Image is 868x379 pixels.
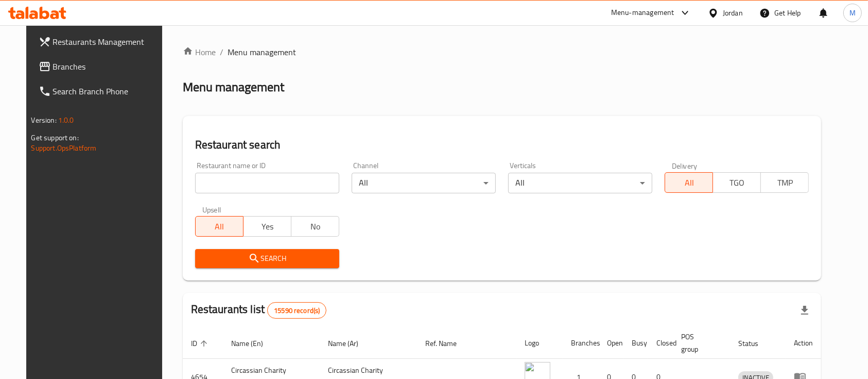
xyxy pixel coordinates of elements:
span: Get support on: [31,131,79,144]
th: Busy [623,327,648,359]
li: / [220,46,223,58]
span: Search Branch Phone [53,85,163,97]
th: Action [786,327,821,359]
span: POS group [681,331,718,355]
a: Branches [30,54,171,79]
div: All [508,173,652,193]
h2: Restaurant search [195,137,809,153]
button: No [291,216,339,237]
a: Search Branch Phone [30,79,171,104]
span: Menu management [228,46,296,58]
th: Open [599,327,623,359]
nav: breadcrumb [183,46,822,58]
span: Restaurants Management [53,36,163,48]
span: Yes [248,219,287,234]
span: Ref. Name [425,337,470,350]
span: 1.0.0 [58,113,74,127]
button: TGO [713,172,761,193]
span: Name (Ar) [328,337,372,350]
div: All [352,173,496,193]
span: No [296,219,335,234]
span: Status [738,337,772,350]
button: Search [195,249,339,268]
div: Jordan [723,7,743,19]
button: TMP [760,172,809,193]
button: All [195,216,244,237]
div: Total records count [267,302,326,319]
label: Upsell [202,206,221,213]
button: Yes [243,216,291,237]
a: Support.OpsPlatform [31,141,97,155]
label: Delivery [672,162,698,169]
span: TGO [717,175,757,190]
th: Branches [563,327,599,359]
span: ID [191,337,211,350]
span: Name (En) [231,337,276,350]
span: All [200,219,239,234]
th: Closed [648,327,673,359]
h2: Menu management [183,79,284,95]
span: Search [203,252,331,265]
th: Logo [516,327,563,359]
span: Branches [53,60,163,73]
span: TMP [765,175,805,190]
span: All [669,175,709,190]
a: Home [183,46,216,58]
h2: Restaurants list [191,302,327,319]
span: 15590 record(s) [268,306,326,316]
a: Restaurants Management [30,29,171,54]
span: M [849,7,856,19]
div: Menu-management [611,7,674,19]
div: Export file [792,298,817,323]
button: All [665,172,713,193]
span: Version: [31,113,57,127]
input: Search for restaurant name or ID.. [195,173,339,193]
